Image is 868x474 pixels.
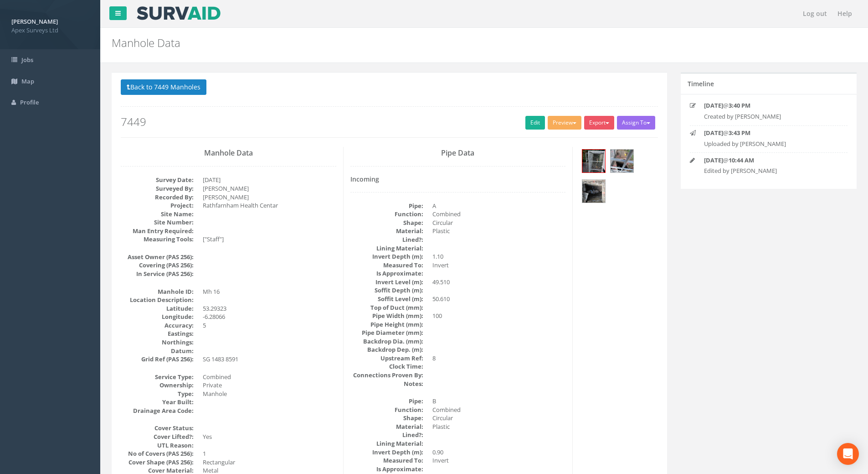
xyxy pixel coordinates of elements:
strong: [DATE] [704,129,723,137]
strong: [DATE] [704,101,723,109]
dt: Accuracy: [121,321,194,330]
dd: 50.610 [432,295,566,303]
dt: Measured To: [350,456,423,465]
dd: Rectangular [203,458,336,467]
strong: 3:43 PM [729,129,750,137]
dd: B [432,397,566,406]
dt: Lining Material: [350,244,423,253]
dd: SG 1483 8591 [203,355,336,364]
dt: Survey Date: [121,176,194,184]
dt: Location Description: [121,296,194,304]
dt: Pipe: [350,202,423,210]
dt: Notes: [350,380,423,388]
dt: Pipe Diameter (mm): [350,328,423,337]
dd: Invert [432,261,566,270]
dt: Cover Lifted?: [121,432,194,441]
a: [PERSON_NAME] Apex Surveys Ltd [11,15,89,34]
dd: -6.28066 [203,313,336,321]
dd: Yes [203,432,336,441]
dt: Latitude: [121,304,194,313]
dt: Lined?: [350,235,423,244]
dt: Ownership: [121,381,194,390]
dt: Lining Material: [350,439,423,448]
dd: Manhole [203,390,336,398]
dd: Rathfarnham Health Centar [203,201,336,210]
dd: Combined [432,406,566,414]
dt: Measured To: [350,261,423,270]
dt: Surveyed By: [121,184,194,193]
dd: 5 [203,321,336,330]
dd: 53.29323 [203,304,336,313]
h4: Incoming [350,176,566,182]
dt: Covering (PAS 256): [121,261,194,270]
dd: Combined [203,373,336,381]
dt: Invert Depth (m): [350,252,423,261]
a: Edit [525,116,545,130]
strong: [DATE] [704,156,723,164]
strong: 10:44 AM [729,156,754,164]
dd: 1.10 [432,252,566,261]
span: Map [21,77,34,85]
dd: Mh 16 [203,287,336,296]
div: Open Intercom Messenger [837,443,859,465]
dt: Service Type: [121,373,194,381]
dt: Asset Owner (PAS 256): [121,253,194,261]
dt: Northings: [121,338,194,347]
dt: Man Entry Required: [121,227,194,235]
h2: 7449 [121,116,658,128]
p: Uploaded by [PERSON_NAME] [704,140,833,148]
dt: Upstream Ref: [350,354,423,363]
dt: Cover Shape (PAS 256): [121,458,194,467]
dd: 100 [432,312,566,320]
button: Export [584,116,614,130]
dt: No of Covers (PAS 256): [121,449,194,458]
strong: [PERSON_NAME] [11,17,58,26]
h3: Pipe Data [350,149,566,157]
dt: Material: [350,227,423,235]
dt: Longitude: [121,313,194,321]
button: Assign To [617,116,655,130]
dd: Combined [432,210,566,219]
dd: Invert [432,456,566,465]
dt: Eastings: [121,329,194,338]
dt: Site Name: [121,210,194,219]
img: 7a8f2a2a-4b1c-e2f2-c501-a30390222c81_da0c66d4-f030-f8db-5182-1325041b81f7_thumb.jpg [582,150,605,172]
strong: 3:40 PM [729,101,750,109]
dt: Backdrop Dia. (mm): [350,337,423,346]
dd: [DATE] [203,176,336,184]
dt: Year Built: [121,398,194,406]
dd: Plastic [432,227,566,235]
dt: In Service (PAS 256): [121,270,194,278]
dd: 0.90 [432,448,566,457]
img: 7a8f2a2a-4b1c-e2f2-c501-a30390222c81_e5f06236-2993-bcb6-4528-6dbd194f9024_thumb.jpg [582,180,605,203]
dt: Invert Level (m): [350,278,423,286]
dd: ["Staff"] [203,235,336,244]
dt: Material: [350,422,423,431]
dt: Project: [121,201,194,210]
img: 7a8f2a2a-4b1c-e2f2-c501-a30390222c81_9db31089-9158-6df6-09e4-d6dfd3835be0_thumb.jpg [611,150,633,172]
p: @ [704,101,833,110]
dd: 49.510 [432,278,566,286]
button: Back to 7449 Manholes [121,79,206,95]
span: Jobs [21,56,33,64]
dd: Plastic [432,422,566,431]
dt: Recorded By: [121,193,194,202]
dt: Function: [350,406,423,414]
p: @ [704,129,833,137]
dd: Private [203,381,336,390]
dt: Connections Proven By: [350,371,423,380]
dt: Measuring Tools: [121,235,194,244]
h2: Manhole Data [112,37,730,49]
dd: A [432,202,566,210]
dd: [PERSON_NAME] [203,193,336,202]
dt: Manhole ID: [121,287,194,296]
p: Created by [PERSON_NAME] [704,112,833,121]
span: Profile [20,98,39,106]
dt: Drainage Area Code: [121,406,194,415]
dt: Top of Duct (mm): [350,303,423,312]
dd: Circular [432,219,566,227]
dt: Shape: [350,414,423,422]
dd: 1 [203,449,336,458]
dt: Pipe Width (mm): [350,312,423,320]
dt: Lined?: [350,431,423,439]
